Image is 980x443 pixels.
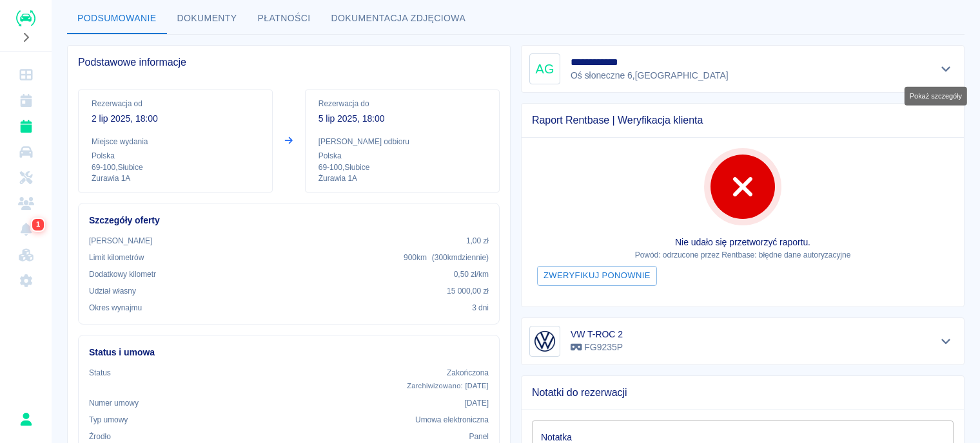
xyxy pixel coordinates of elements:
p: Polska [318,150,486,162]
h6: Status i umowa [89,346,489,359]
p: 15 000,00 zł [447,285,489,297]
p: Status [89,367,111,379]
h6: VW T-ROC 2 [571,328,623,341]
a: Widget WWW [5,242,46,268]
p: Powód: odrzucone przez Rentbase: błędne dane autoryzacyjne [532,249,954,261]
a: Flota [5,139,46,165]
p: 3 dni [472,302,489,314]
p: FG9235P [571,341,623,354]
a: Rezerwacje [5,113,46,139]
p: Dodatkowy kilometr [89,269,156,280]
div: Pokaż szczegóły [905,87,967,106]
p: 0,50 zł /km [454,269,489,280]
p: Miejsce wydania [92,136,259,147]
p: 5 lip 2025, 18:00 [318,112,486,126]
p: Udział własny [89,285,136,297]
a: Dashboard [5,62,46,88]
span: 1 [34,218,43,231]
p: Oś słoneczne 6 , [GEOGRAPHIC_DATA] [571,69,729,82]
a: Serwisy [5,165,46,191]
button: Pokaż szczegóły [936,332,957,350]
button: Zweryfikuj ponownie [537,266,657,286]
h6: Szczegóły oferty [89,214,489,227]
span: ( 300 km dziennie ) [432,253,489,262]
div: AG [529,53,560,84]
button: Płatności [248,3,321,34]
button: Podsumowanie [67,3,167,34]
button: Pokaż szczegóły [936,60,957,78]
p: Numer umowy [89,397,139,409]
button: Rozwiń nawigację [16,29,35,46]
p: Limit kilometrów [89,252,144,263]
p: [PERSON_NAME] odbioru [318,136,486,147]
p: 900 km [404,252,489,263]
p: Umowa elektroniczna [415,414,489,426]
p: Nie udało się przetworzyć raportu. [532,236,954,249]
p: Polska [92,150,259,162]
p: Rezerwacja od [92,98,259,109]
p: 1,00 zł [466,235,489,247]
button: Dokumentacja zdjęciowa [321,3,476,34]
p: Zakończona [407,367,489,379]
a: Ustawienia [5,268,46,294]
button: Dokumenty [167,3,248,34]
p: Żurawia 1A [318,173,486,184]
p: 2 lip 2025, 18:00 [92,112,259,126]
p: Rezerwacja do [318,98,486,109]
p: Żurawia 1A [92,173,259,184]
a: Klienci [5,191,46,216]
p: Okres wynajmu [89,302,142,314]
span: Zarchiwizowano: [DATE] [407,382,489,390]
img: Image [532,328,558,354]
span: Podstawowe informacje [78,56,500,69]
p: [DATE] [464,397,489,409]
p: Żrodło [89,431,111,442]
p: Panel [469,431,489,442]
img: Renthelp [16,10,35,26]
p: 69-100 , Słubice [318,162,486,173]
p: Typ umowy [89,414,128,426]
p: [PERSON_NAME] [89,235,152,247]
p: 69-100 , Słubice [92,162,259,173]
a: Powiadomienia [5,216,46,242]
span: Notatki do rezerwacji [532,386,954,399]
span: Raport Rentbase | Weryfikacja klienta [532,114,954,127]
button: Rafał Płaza [12,406,39,433]
a: Kalendarz [5,88,46,113]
